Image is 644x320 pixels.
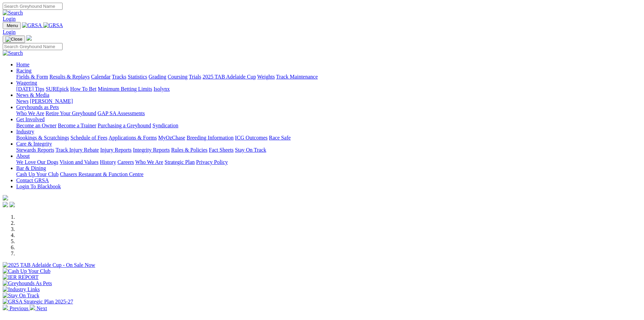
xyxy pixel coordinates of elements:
[16,123,56,128] a: Become an Owner
[7,23,18,28] span: Menu
[98,123,151,128] a: Purchasing a Greyhound
[3,293,39,299] img: Stay On Track
[189,74,201,80] a: Trials
[46,110,96,116] a: Retire Your Greyhound
[209,147,234,153] a: Fact Sheets
[16,98,28,104] a: News
[22,22,42,28] img: GRSA
[133,147,170,153] a: Integrity Reports
[135,159,163,165] a: Who We Are
[37,305,47,311] span: Next
[59,159,98,165] a: Vision and Values
[16,129,34,134] a: Industry
[3,305,8,310] img: chevron-left-pager-white.svg
[235,147,266,153] a: Stay On Track
[30,305,47,311] a: Next
[16,184,61,189] a: Login To Blackbook
[16,110,44,116] a: Who We Are
[16,153,30,159] a: About
[171,147,208,153] a: Rules & Policies
[3,299,73,305] img: GRSA Strategic Plan 2025-27
[3,262,95,268] img: 2025 TAB Adelaide Cup - On Sale Now
[3,10,23,16] img: Search
[16,159,58,165] a: We Love Our Dogs
[9,305,28,311] span: Previous
[149,74,166,80] a: Grading
[168,74,188,80] a: Coursing
[5,37,22,42] img: Close
[16,80,37,86] a: Wagering
[16,123,641,129] div: Get Involved
[70,86,97,92] a: How To Bet
[235,135,267,141] a: ICG Outcomes
[91,74,111,80] a: Calendar
[43,22,63,28] img: GRSA
[55,147,99,153] a: Track Injury Rebate
[3,3,63,10] input: Search
[16,116,45,122] a: Get Involved
[16,86,641,92] div: Wagering
[30,305,35,310] img: chevron-right-pager-white.svg
[128,74,147,80] a: Statistics
[196,159,228,165] a: Privacy Policy
[16,177,49,183] a: Contact GRSA
[98,86,152,92] a: Minimum Betting Limits
[16,135,641,141] div: Industry
[16,171,641,177] div: Bar & Dining
[16,159,641,165] div: About
[257,74,275,80] a: Weights
[100,147,132,153] a: Injury Reports
[16,104,59,110] a: Greyhounds as Pets
[16,74,641,80] div: Racing
[16,62,29,67] a: Home
[3,274,39,280] img: IER REPORT
[152,123,178,128] a: Syndication
[3,305,30,311] a: Previous
[16,171,58,177] a: Cash Up Your Club
[3,268,50,274] img: Cash Up Your Club
[49,74,90,80] a: Results & Replays
[117,159,134,165] a: Careers
[3,22,21,29] button: Toggle navigation
[16,141,52,147] a: Care & Integrity
[3,16,16,22] a: Login
[3,43,63,50] input: Search
[187,135,234,141] a: Breeding Information
[46,86,69,92] a: SUREpick
[153,86,170,92] a: Isolynx
[58,123,96,128] a: Become a Trainer
[202,74,256,80] a: 2025 TAB Adelaide Cup
[70,135,107,141] a: Schedule of Fees
[16,74,48,80] a: Fields & Form
[16,147,641,153] div: Care & Integrity
[109,135,157,141] a: Applications & Forms
[26,35,32,41] img: logo-grsa-white.png
[16,68,31,73] a: Racing
[16,110,641,116] div: Greyhounds as Pets
[16,86,44,92] a: [DATE] Tips
[3,50,23,56] img: Search
[158,135,185,141] a: MyOzChase
[98,110,145,116] a: GAP SA Assessments
[9,202,15,207] img: twitter.svg
[60,171,143,177] a: Chasers Restaurant & Function Centre
[112,74,126,80] a: Tracks
[16,92,49,98] a: News & Media
[16,147,54,153] a: Stewards Reports
[16,98,641,104] div: News & Media
[3,36,25,43] button: Toggle navigation
[269,135,290,141] a: Race Safe
[3,29,16,35] a: Login
[3,195,8,200] img: logo-grsa-white.png
[165,159,195,165] a: Strategic Plan
[276,74,318,80] a: Track Maintenance
[3,280,52,286] img: Greyhounds As Pets
[30,98,73,104] a: [PERSON_NAME]
[3,202,8,207] img: facebook.svg
[3,286,40,293] img: Industry Links
[16,165,46,171] a: Bar & Dining
[16,135,69,141] a: Bookings & Scratchings
[100,159,116,165] a: History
